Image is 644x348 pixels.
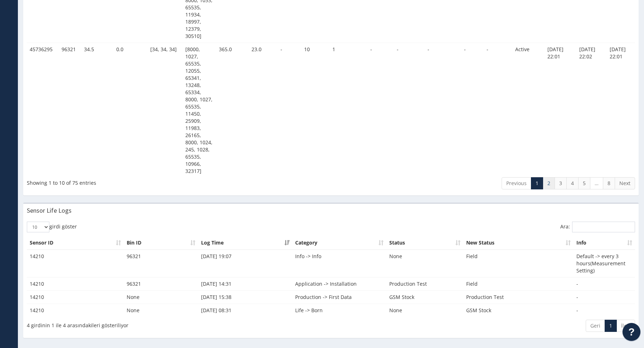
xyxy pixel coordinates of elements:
td: - [574,291,635,304]
a: Previous [502,177,531,189]
a: 1 [531,177,543,189]
td: [DATE] 14:31 [198,277,292,291]
a: 3 [555,177,567,189]
td: 23.0 [249,43,278,178]
div: Showing 1 to 10 of 75 entries [27,177,274,187]
td: [34, 34, 34] [147,43,182,178]
td: [DATE] 22:01 [607,43,635,178]
td: Field [463,250,574,277]
label: Ara: [560,222,635,232]
td: Production Test [386,277,463,291]
td: GSM Stock [386,291,463,304]
td: 45736295 [27,43,59,178]
th: Category: artarak sırala [292,236,386,250]
td: [DATE] 19:07 [198,250,292,277]
td: - [278,43,301,178]
td: [DATE] 08:31 [198,304,292,317]
td: Application -> Installation [292,277,386,291]
th: New Status: artarak sırala [463,236,574,250]
td: 0.0 [113,43,147,178]
th: Log Time: artarak sırala [198,236,292,250]
a: … [590,177,603,189]
td: - [574,277,635,291]
a: 5 [578,177,590,189]
td: None [124,304,198,317]
th: Info: artarak sırala [574,236,635,250]
a: 8 [603,177,615,189]
input: Ara: [572,222,635,232]
th: Status: artarak sırala [386,236,463,250]
div: 4 girdinin 1 ile 4 arasındakileri gösteriliyor [27,319,274,329]
td: GSM Stock [463,304,574,317]
td: Life -> Born [292,304,386,317]
iframe: JSD widget [619,319,644,348]
td: 34.5 [81,43,113,178]
td: 14210 [27,304,124,317]
td: None [386,250,463,277]
th: Sensor ID: artarak sırala [27,236,124,250]
td: - [367,43,394,178]
td: [8000, 1027, 65535, 12055, 65341, 13248, 65334, 8000, 1027, 65535, 11450, 25909, 11983, 26165, 80... [182,43,216,178]
td: 365.0 [216,43,249,178]
td: - [461,43,484,178]
td: 96321 [124,277,198,291]
label: girdi göster [27,222,77,232]
td: - [394,43,425,178]
td: - [484,43,512,178]
td: - [425,43,461,178]
td: None [386,304,463,317]
th: Bin ID: artarak sırala [124,236,198,250]
a: 1 [605,320,617,332]
select: girdi göster [27,222,49,232]
h3: Sensor Life Logs [27,207,72,214]
td: - [574,304,635,317]
a: Geri [586,320,605,332]
td: 10 [301,43,330,178]
td: [DATE] 22:01 [545,43,576,178]
td: 14210 [27,250,124,277]
td: Info -> Info [292,250,386,277]
td: 14210 [27,277,124,291]
td: 14210 [27,291,124,304]
td: [DATE] 15:38 [198,291,292,304]
td: Field [463,277,574,291]
td: Default -> every 3 hours(Measurement Setting) [574,250,635,277]
td: 96321 [59,43,81,178]
td: None [124,291,198,304]
a: Next [615,177,635,189]
a: 4 [566,177,579,189]
td: Production -> First Data [292,291,386,304]
td: Active [512,43,545,178]
td: 96321 [124,250,198,277]
td: Production Test [463,291,574,304]
td: 1 [330,43,367,178]
td: [DATE] 22:02 [576,43,607,178]
a: 2 [543,177,555,189]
